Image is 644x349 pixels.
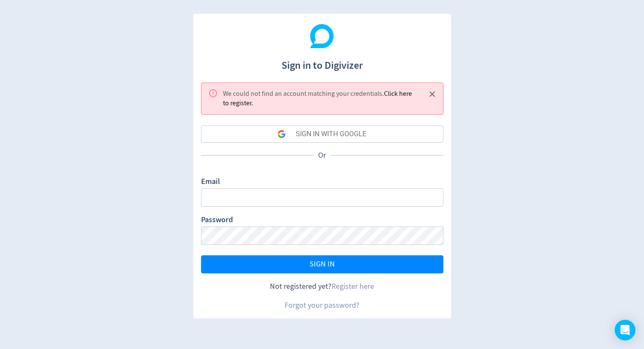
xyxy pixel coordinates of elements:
div: Not registered yet? [201,281,443,292]
a: Register here [331,282,374,291]
span: SIGN IN [310,260,335,268]
div: Open Intercom Messenger [615,320,635,340]
label: Email [201,176,220,188]
img: Digivizer Logo [310,24,334,48]
div: SIGN IN WITH GOOGLE [296,126,366,143]
a: Forgot your password? [285,300,359,310]
p: Or [314,150,330,161]
button: SIGN IN WITH GOOGLE [201,126,443,143]
div: We could not find an account matching your credentials . [223,86,419,112]
button: SIGN IN [201,255,443,273]
label: Password [201,214,233,227]
button: Close [425,87,440,101]
h1: Sign in to Digivizer [201,51,443,73]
